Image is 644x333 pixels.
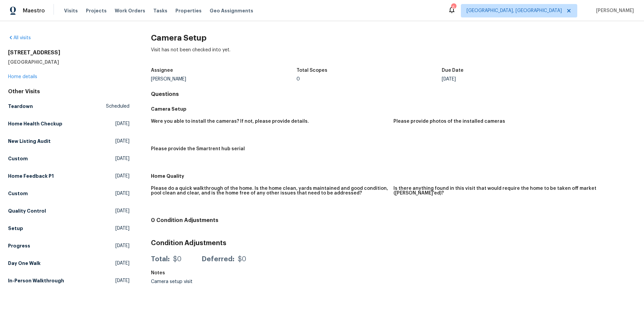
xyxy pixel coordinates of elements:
a: Home Feedback P1[DATE] [8,170,129,182]
span: [DATE] [115,138,129,145]
h5: Due Date [442,68,464,73]
h5: Progress [8,242,30,249]
span: [DATE] [115,225,129,232]
span: Work Orders [115,7,145,14]
a: Custom[DATE] [8,153,129,165]
a: New Listing Audit[DATE] [8,135,129,147]
span: [GEOGRAPHIC_DATA], [GEOGRAPHIC_DATA] [467,7,562,14]
h5: Total Scopes [297,68,327,73]
h5: In-Person Walkthrough [8,277,64,284]
div: 0 [297,77,442,81]
a: In-Person Walkthrough[DATE] [8,275,129,287]
div: 6 [451,4,456,11]
h5: [GEOGRAPHIC_DATA] [8,59,129,65]
span: [DATE] [115,190,129,197]
div: $0 [173,256,181,263]
a: Quality Control[DATE] [8,205,129,217]
span: Projects [86,7,107,14]
span: [PERSON_NAME] [593,7,634,14]
h5: Home Health Checkup [8,120,62,127]
div: [DATE] [442,77,587,81]
span: [DATE] [115,208,129,214]
h4: 0 Condition Adjustments [151,217,636,224]
span: [DATE] [115,277,129,284]
h5: Assignee [151,68,173,73]
span: Tasks [153,8,167,13]
a: Progress[DATE] [8,240,129,252]
h5: Please provide the Smartrent hub serial [151,147,245,151]
h5: Quality Control [8,208,46,214]
h5: Is there anything found in this visit that would require the home to be taken off market ([PERSON... [393,186,631,196]
span: [DATE] [115,173,129,179]
span: [DATE] [115,260,129,267]
a: Setup[DATE] [8,222,129,234]
span: [DATE] [115,155,129,162]
span: Properties [175,7,202,14]
h5: Custom [8,190,28,197]
h5: Please do a quick walkthrough of the home. Is the home clean, yards maintained and good condition... [151,186,388,196]
h5: Custom [8,155,28,162]
h2: Camera Setup [151,35,636,41]
h5: Were you able to install the cameras? If not, please provide details. [151,119,309,124]
span: Maestro [23,7,45,14]
h5: New Listing Audit [8,138,51,145]
a: TeardownScheduled [8,100,129,112]
span: Visits [64,7,78,14]
h5: Teardown [8,103,33,110]
h5: Home Quality [151,173,636,179]
span: Scheduled [106,103,129,110]
div: Deferred: [202,256,234,263]
h5: Please provide photos of the installed cameras [393,119,505,124]
a: All visits [8,36,31,40]
div: Other Visits [8,88,129,95]
a: Custom[DATE] [8,187,129,200]
a: Home details [8,74,37,79]
h3: Condition Adjustments [151,240,636,246]
h5: Notes [151,271,165,275]
h5: Day One Walk [8,260,41,267]
div: Camera setup visit [151,279,297,284]
h5: Home Feedback P1 [8,173,54,179]
div: [PERSON_NAME] [151,77,297,81]
a: Day One Walk[DATE] [8,257,129,269]
span: Geo Assignments [210,7,253,14]
span: [DATE] [115,120,129,127]
div: Visit has not been checked into yet. [151,47,636,64]
h2: [STREET_ADDRESS] [8,49,129,56]
h5: Setup [8,225,23,232]
a: Home Health Checkup[DATE] [8,118,129,130]
div: Total: [151,256,170,263]
div: $0 [238,256,246,263]
span: [DATE] [115,242,129,249]
h5: Camera Setup [151,106,636,112]
h4: Questions [151,91,636,98]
